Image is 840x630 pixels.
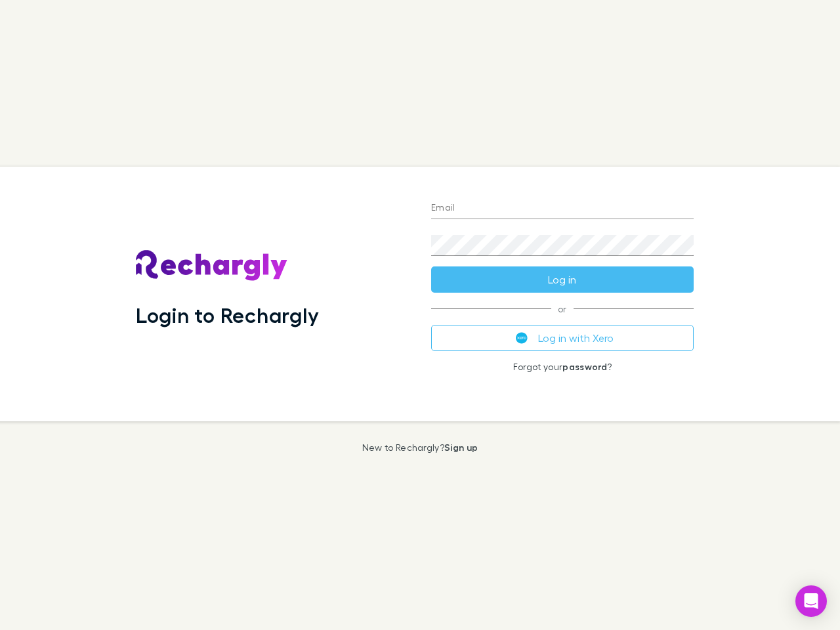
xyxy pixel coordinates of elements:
div: Open Intercom Messenger [795,585,827,617]
button: Log in [431,266,694,293]
a: password [562,361,607,372]
button: Log in with Xero [431,325,694,351]
a: Sign up [444,442,478,453]
h1: Login to Rechargly [136,303,319,327]
span: or [431,308,694,309]
p: Forgot your ? [431,362,694,372]
img: Xero's logo [516,332,528,344]
img: Rechargly's Logo [136,250,288,282]
p: New to Rechargly? [362,442,478,453]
